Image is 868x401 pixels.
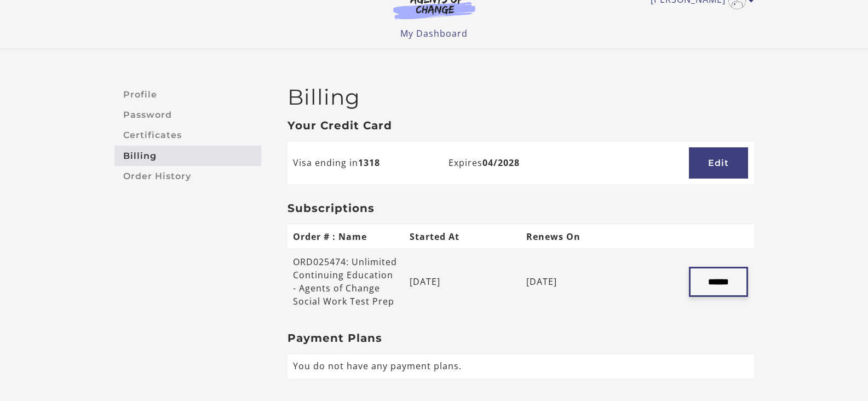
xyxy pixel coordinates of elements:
[404,224,521,249] th: Started At
[114,84,261,105] a: Profile
[114,166,261,186] a: Order History
[443,141,599,184] td: Expires
[400,27,468,39] a: My Dashboard
[288,331,754,345] h3: Payment Plans
[482,157,520,169] b: 04/2028
[521,224,637,249] th: Renews On
[288,202,754,215] h3: Subscriptions
[404,249,521,314] td: [DATE]
[288,249,404,314] td: ORD025474: Unlimited Continuing Education - Agents of Change Social Work Test Prep
[288,84,754,110] h2: Billing
[358,157,380,169] b: 1318
[689,147,748,179] a: Edit
[288,224,404,249] th: Order # : Name
[288,353,754,379] td: You do not have any payment plans.
[114,105,261,125] a: Password
[114,146,261,166] a: Billing
[521,249,637,314] td: [DATE]
[288,141,443,184] td: Visa ending in
[114,125,261,146] a: Certificates
[288,119,754,132] h3: Your Credit Card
